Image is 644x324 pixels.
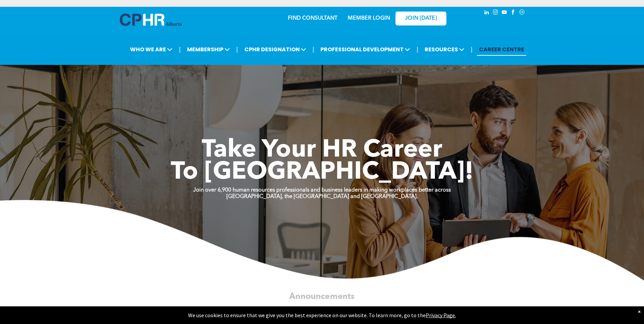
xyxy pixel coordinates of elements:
a: JOIN [DATE] [395,12,446,25]
span: To [GEOGRAPHIC_DATA]! [171,160,474,185]
li: | [417,42,418,56]
a: Social network [518,8,526,18]
span: Announcements [289,292,354,301]
li: | [313,42,314,56]
strong: [GEOGRAPHIC_DATA], the [GEOGRAPHIC_DATA] and [GEOGRAPHIC_DATA]. [226,194,418,199]
span: CPHR DESIGNATION [242,43,308,56]
strong: Join over 6,900 human resources professionals and business leaders in making workplaces better ac... [193,187,451,193]
span: WHO WE ARE [128,43,174,56]
a: FIND CONSULTANT [288,16,337,21]
li: | [179,42,181,56]
span: Take Your HR Career [202,138,442,163]
li: | [471,42,473,56]
span: JOIN [DATE] [405,15,437,22]
a: Privacy Page. [426,312,456,319]
img: A blue and white logo for cp alberta [120,14,182,26]
a: youtube [501,8,508,18]
span: PROFESSIONAL DEVELOPMENT [318,43,412,56]
li: | [236,42,238,56]
a: facebook [510,8,517,18]
span: RESOURCES [423,43,466,56]
a: linkedin [483,8,491,18]
a: MEMBER LOGIN [348,16,390,21]
div: Dismiss notification [638,308,641,315]
span: MEMBERSHIP [185,43,232,56]
a: CAREER CENTRE [477,43,526,56]
a: instagram [492,8,499,18]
